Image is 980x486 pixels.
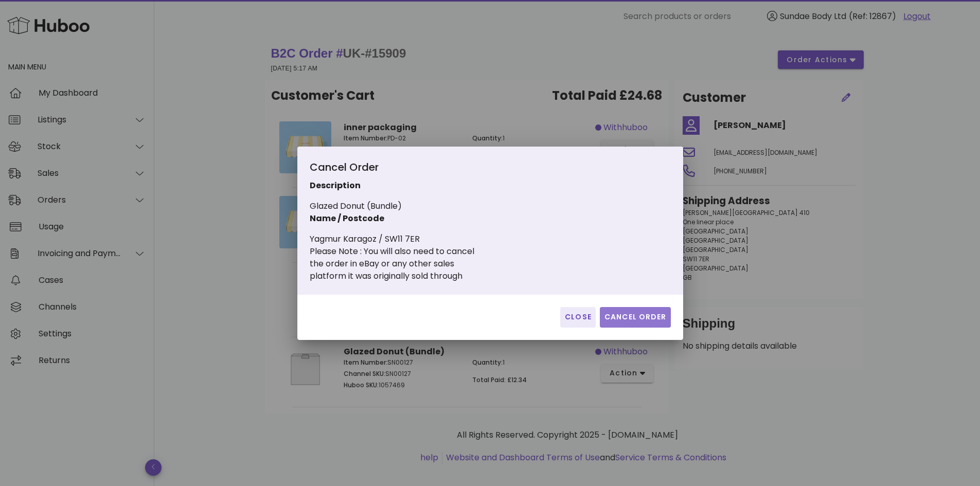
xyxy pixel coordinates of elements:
[560,307,596,328] button: Close
[564,312,592,322] span: Close
[604,312,667,322] span: Cancel Order
[310,212,541,225] p: Name / Postcode
[310,179,541,192] p: Description
[310,245,541,282] div: Please Note : You will also need to cancel the order in eBay or any other sales platform it was o...
[310,159,541,282] div: Glazed Donut (Bundle) Yagmur Karagoz / SW11 7ER
[310,159,541,179] div: Cancel Order
[600,307,671,328] button: Cancel Order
